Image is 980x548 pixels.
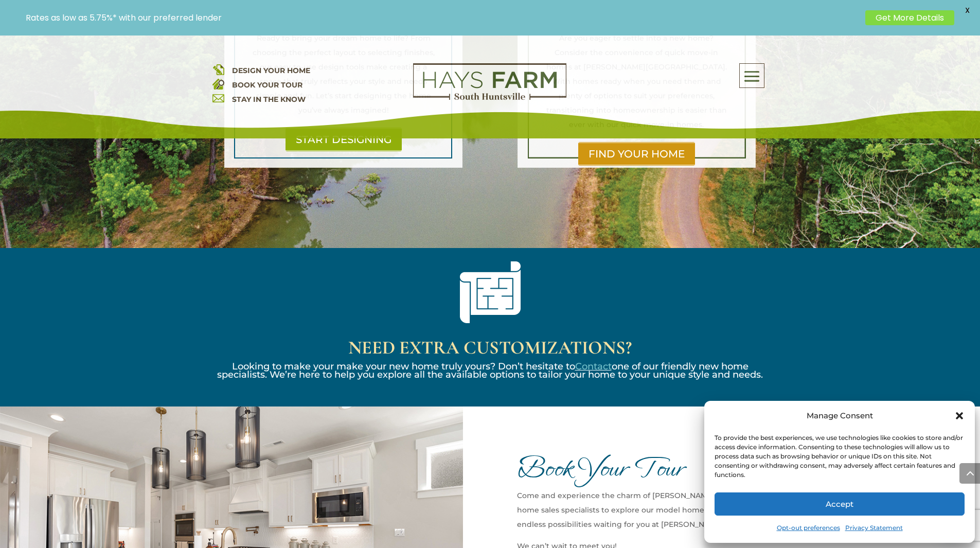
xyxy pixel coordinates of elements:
img: Logo [413,63,566,100]
a: Privacy Statement [845,521,903,535]
a: START DESIGNING [286,128,402,151]
p: Rates as low as 5.75%* with our preferred lender [26,13,860,23]
a: Get More Details [865,10,954,25]
button: Accept [715,492,965,516]
h2: NEED EXTRA CUSTOMIZATIONS? [212,339,768,362]
a: Contact [575,361,612,372]
span: X [959,3,975,18]
div: To provide the best experiences, we use technologies like cookies to store and/or access device i... [715,433,964,480]
a: Opt-out preferences [777,521,840,535]
div: Manage Consent [807,409,873,423]
a: DESIGN YOUR HOME [232,66,310,75]
h1: Book Your Tour [517,453,934,488]
img: design your home [212,63,224,75]
a: hays farm homes huntsville development [413,93,566,102]
div: Close dialog [954,411,965,421]
a: BOOK YOUR TOUR [232,80,302,90]
a: FIND YOUR HOME [578,142,695,166]
p: Come and experience the charm of [PERSON_NAME] Farm firsthand. Schedule a visit with one of our n... [517,488,934,539]
img: book your home tour [212,78,224,90]
a: STAY IN THE KNOW [232,95,306,104]
p: Looking to make your make your new home truly yours? Don’t hesitate to one of our friendly new ho... [212,362,768,379]
img: CustomizationIcon [459,261,521,323]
